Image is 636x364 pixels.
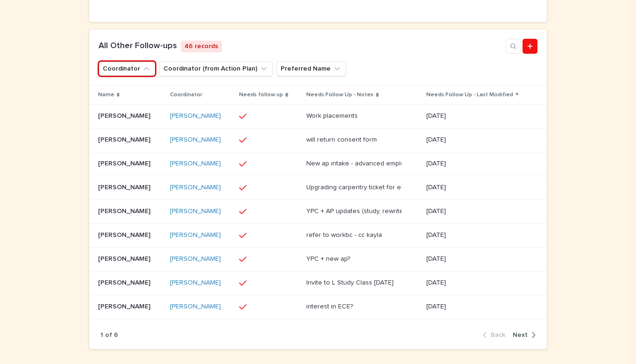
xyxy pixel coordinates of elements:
div: Upgrading carpentry ticket for employment. [306,184,400,192]
div: refer to workbc - cc kayla [306,231,382,239]
p: [PERSON_NAME] [98,301,152,311]
a: [PERSON_NAME] [170,303,221,311]
p: Needs Follow Up - Notes [306,90,374,100]
tr: [PERSON_NAME][PERSON_NAME] [PERSON_NAME] YPC + AP updates (study, rewrite) [DATE] [89,200,547,223]
tr: [PERSON_NAME][PERSON_NAME] [PERSON_NAME] Work placements [DATE] [89,104,547,128]
p: [DATE] [426,207,520,215]
tr: [PERSON_NAME][PERSON_NAME] [PERSON_NAME] YPC + new ap? [DATE] [89,247,547,271]
span: Next [513,332,528,338]
div: New ap intake - advanced employment (Employment as Tsymsyen rep /cultural lead for new metis dayc... [306,160,400,168]
p: [DATE] [426,136,520,144]
p: [DATE] [426,303,520,311]
p: [PERSON_NAME] [98,253,152,263]
a: [PERSON_NAME] [170,231,221,239]
p: 1 of 6 [100,331,118,339]
p: [PERSON_NAME] [98,229,152,239]
p: 46 records [181,41,222,52]
p: [DATE] [426,279,520,287]
p: [DATE] [426,255,520,263]
div: YPC + new ap? [306,255,350,263]
tr: [PERSON_NAME][PERSON_NAME] [PERSON_NAME] New ap intake - advanced employment (Employment as Tsyms... [89,152,547,176]
tr: [PERSON_NAME][PERSON_NAME] [PERSON_NAME] will return consent form [DATE] [89,128,547,152]
p: [DATE] [426,160,520,168]
button: Back [483,331,509,339]
tr: [PERSON_NAME][PERSON_NAME] [PERSON_NAME] Upgrading carpentry ticket for employment. [DATE] [89,176,547,200]
a: Add new record [523,39,537,54]
p: [DATE] [426,231,520,239]
a: [PERSON_NAME] [170,279,221,287]
div: YPC + AP updates (study, rewrite) [306,207,400,215]
p: Needs follow up [239,90,283,100]
tr: [PERSON_NAME][PERSON_NAME] [PERSON_NAME] refer to workbc - cc kayla [DATE] [89,223,547,247]
div: Work placements [306,112,358,120]
span: Back [491,332,505,338]
button: Preferred Name [276,61,346,76]
tr: [PERSON_NAME][PERSON_NAME] [PERSON_NAME] interest in ECE? [DATE] [89,295,547,319]
a: [PERSON_NAME] [170,255,221,263]
p: Needs Follow Up - Last Modified [426,90,513,100]
p: [DATE] [426,112,520,120]
div: will return consent form [306,136,377,144]
p: [PERSON_NAME] [98,277,152,287]
tr: [PERSON_NAME][PERSON_NAME] [PERSON_NAME] Invite to L Study Class [DATE] [DATE] [89,271,547,295]
button: Next [509,331,536,339]
button: Coordinator (from Action Plan) [159,61,273,76]
p: [DATE] [426,184,520,192]
div: interest in ECE? [306,303,353,311]
button: Coordinator [99,61,155,76]
div: Invite to L Study Class [DATE] [306,279,394,287]
a: All Other Follow-ups [99,42,177,50]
